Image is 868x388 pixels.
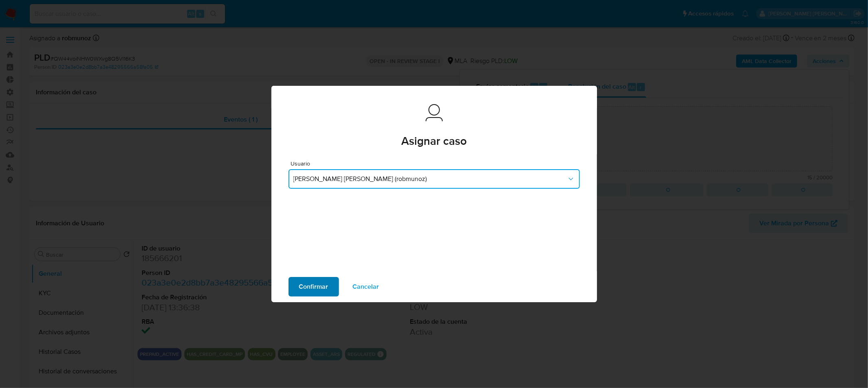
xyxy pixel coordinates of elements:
span: Cancelar [353,278,379,296]
button: [PERSON_NAME] [PERSON_NAME] (robmunoz) [289,169,580,189]
button: Cancelar [342,277,390,296]
span: Asignar caso [401,135,467,147]
span: Confirmar [299,278,328,296]
span: [PERSON_NAME] [PERSON_NAME] (robmunoz) [293,175,567,183]
button: Confirmar [289,277,339,296]
span: Usuario [291,161,582,166]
